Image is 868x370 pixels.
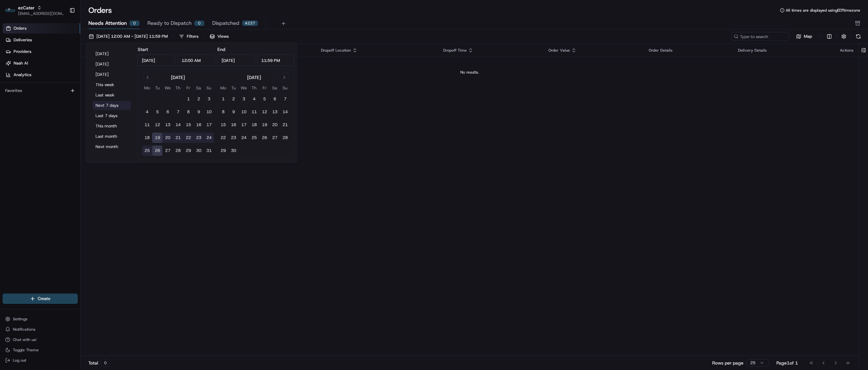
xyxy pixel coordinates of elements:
div: 0 [194,20,205,26]
th: Sunday [280,85,290,91]
button: 22 [183,133,194,143]
span: Pylon [64,110,78,115]
a: Analytics [3,70,80,80]
span: Settings [13,316,27,322]
button: 18 [249,120,259,130]
span: [DATE] 12:00 AM - [DATE] 11:59 PM [96,34,168,39]
div: Delivery Details [738,48,830,53]
div: Total [88,359,110,366]
p: Welcome 👋 [6,26,117,36]
button: Notifications [3,325,78,334]
span: Toggle Theme [13,347,39,353]
button: 30 [228,145,239,156]
th: Friday [183,85,194,91]
span: Orders [14,25,26,31]
img: 1736555255976-a54dd68f-1ca7-489b-9aae-adbdc363a1c4 [6,62,18,74]
th: Tuesday [152,85,163,91]
button: Go to previous month [143,73,152,82]
button: 27 [163,145,173,156]
label: End [217,46,225,52]
button: Toggle Theme [3,345,78,355]
div: Order Details [649,48,728,53]
button: 19 [152,133,163,143]
div: Favorites [3,85,78,96]
div: 📗 [6,95,12,100]
button: Next 7 days [93,101,131,110]
button: 7 [280,94,290,104]
span: Knowledge Base [13,94,49,100]
a: Powered byPylon [45,109,78,115]
button: 26 [259,133,270,143]
button: 17 [239,120,249,130]
button: Last month [93,132,131,141]
th: Tuesday [228,85,239,91]
button: 2 [194,94,204,104]
button: 17 [204,120,214,130]
button: 21 [280,120,290,130]
div: 4237 [242,20,258,26]
th: Wednesday [239,85,249,91]
button: 15 [183,120,194,130]
button: [DATE] [93,70,131,79]
button: 18 [142,133,152,143]
button: 27 [270,133,280,143]
button: 22 [218,133,228,143]
p: Rows per page [712,360,743,366]
button: ezCaterezCater[EMAIL_ADDRESS][DOMAIN_NAME] [3,3,67,18]
button: Create [3,294,78,304]
button: 10 [204,107,214,117]
button: Chat with us! [3,335,78,344]
span: Notifications [13,327,35,332]
button: Filters [176,32,201,41]
button: 12 [259,107,270,117]
button: 14 [280,107,290,117]
th: Sunday [204,85,214,91]
span: Log out [13,358,26,363]
span: Chat with us! [13,337,36,342]
button: This month [93,122,131,131]
span: Deliveries [14,37,32,43]
button: 26 [152,145,163,156]
button: 23 [228,133,239,143]
button: 8 [183,107,194,117]
button: Last 7 days [93,111,131,120]
span: Create [38,296,50,302]
a: Nash AI [3,58,80,68]
button: 4 [249,94,259,104]
a: Deliveries [3,35,80,45]
button: 28 [280,133,290,143]
button: 7 [173,107,183,117]
label: Start [138,46,148,52]
div: Filters [187,34,198,39]
button: 15 [218,120,228,130]
button: 11 [142,120,152,130]
button: 25 [249,133,259,143]
th: Saturday [270,85,280,91]
img: ezCater [5,8,15,13]
span: Dispatched [212,19,239,27]
div: No results. [83,70,856,75]
button: 5 [259,94,270,104]
div: Dropoff Location [321,48,433,53]
button: 3 [239,94,249,104]
button: Settings [3,315,78,324]
button: Last week [93,91,131,100]
div: We're available if you need us! [22,68,82,74]
button: 1 [183,94,194,104]
button: 14 [173,120,183,130]
button: 31 [204,145,214,156]
a: 💻API Documentation [52,91,106,103]
input: Time [257,55,294,66]
button: 6 [163,107,173,117]
button: 6 [270,94,280,104]
div: Page 1 of 1 [776,360,798,366]
div: Dropoff Time [443,48,538,53]
button: 30 [194,145,204,156]
button: 19 [259,120,270,130]
button: 13 [163,120,173,130]
span: Nash AI [14,60,28,66]
input: Type to search [731,32,789,41]
button: 21 [173,133,183,143]
button: Map [792,33,816,40]
button: 13 [270,107,280,117]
